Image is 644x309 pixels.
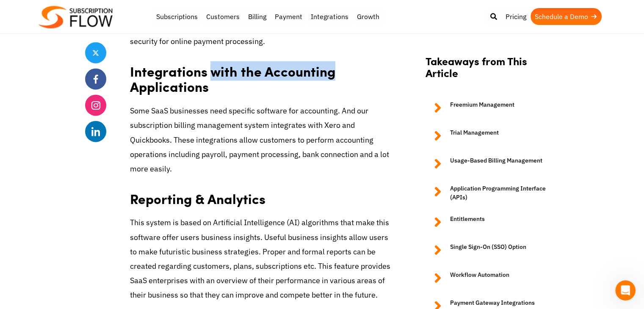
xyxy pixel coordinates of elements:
[152,8,202,25] a: Subscriptions
[353,8,384,25] a: Growth
[426,243,551,258] a: Single Sign-On (SSO) Option
[271,8,307,25] a: Payment
[244,8,271,25] a: Billing
[130,55,391,97] h2: Integrations with the Accounting Applications
[531,8,602,25] a: Schedule a Demo
[426,100,551,116] a: Freemium Management
[130,182,391,209] h2: Reporting & Analytics
[202,8,244,25] a: Customers
[426,270,551,286] a: Workflow Automation
[426,215,551,230] a: Entitlements
[130,215,391,302] p: This system is based on Artificial Intelligence (AI) algorithms that make this software offer use...
[426,128,551,143] a: Trial Management
[307,8,353,25] a: Integrations
[426,156,551,171] a: Usage-Based Billing Management
[615,280,636,301] iframe: Intercom live chat
[130,104,391,176] p: Some SaaS businesses need specific software for accounting. And our subscription billing manageme...
[501,8,531,25] a: Pricing
[426,184,551,202] a: Application Programming Interface (APIs)
[39,6,113,28] img: Subscriptionflow
[426,55,551,88] h2: Takeaways from This Article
